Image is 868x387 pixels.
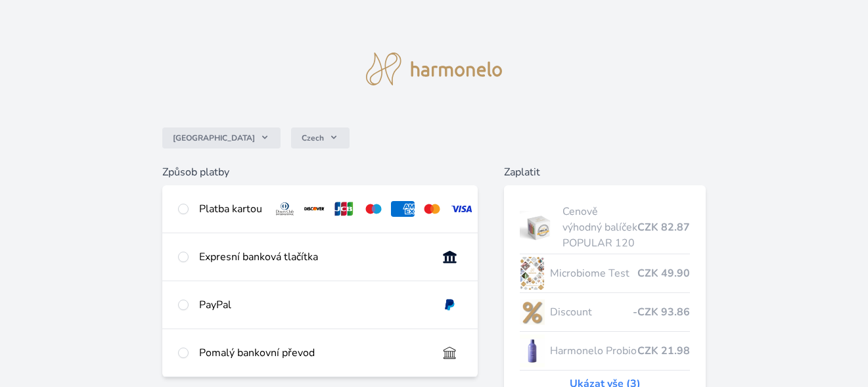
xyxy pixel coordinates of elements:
span: Discount [550,304,633,320]
img: MSK-lo.png [520,257,545,290]
span: [GEOGRAPHIC_DATA] [173,133,255,143]
img: onlineBanking_CZ.svg [438,249,462,265]
div: Expresní banková tlačítka [199,249,427,265]
h6: Způsob platby [162,164,478,180]
img: paypal.svg [438,297,462,313]
img: amex.svg [391,201,415,217]
button: [GEOGRAPHIC_DATA] [162,127,281,148]
img: CLEAN_PROBIO_se_stinem_x-lo.jpg [520,334,545,367]
img: diners.svg [273,201,297,217]
h6: Zaplatit [504,164,706,180]
span: -CZK 93.86 [633,304,690,320]
div: Pomalý bankovní převod [199,345,427,361]
img: visa.svg [449,201,474,217]
div: PayPal [199,297,427,313]
img: popular.jpg [520,211,557,244]
img: mc.svg [420,201,444,217]
span: CZK 21.98 [637,343,690,359]
img: discover.svg [302,201,327,217]
img: bankTransfer_IBAN.svg [438,345,462,361]
div: Platba kartou [199,201,262,217]
span: Microbiome Test [550,265,637,281]
img: jcb.svg [332,201,356,217]
img: discount-lo.png [520,296,545,329]
img: logo.svg [366,53,503,85]
span: CZK 49.90 [637,265,690,281]
span: Cenově výhodný balíček POPULAR 120 [562,204,637,251]
span: Czech [302,133,324,143]
span: Harmonelo Probio [550,343,637,359]
img: maestro.svg [361,201,386,217]
button: Czech [291,127,350,148]
span: CZK 82.87 [637,219,690,235]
